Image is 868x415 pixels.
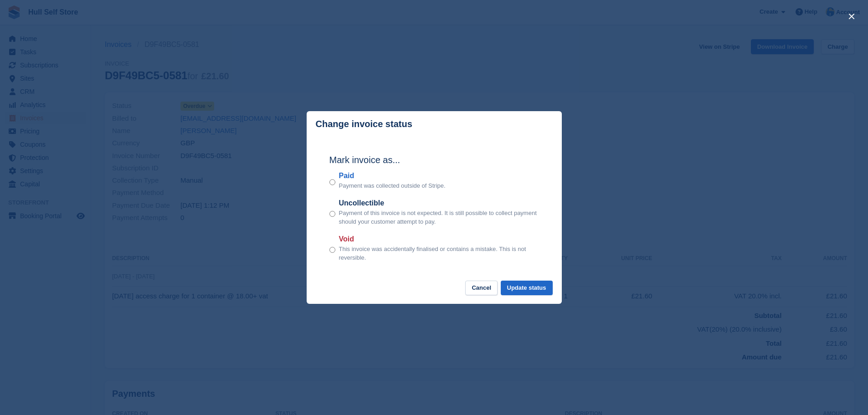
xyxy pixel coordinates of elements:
[339,234,539,245] label: Void
[329,153,539,167] h2: Mark invoice as...
[316,119,412,129] p: Change invoice status
[465,281,498,296] button: Cancel
[339,245,539,262] p: This invoice was accidentally finalised or contains a mistake. This is not reversible.
[339,170,446,181] label: Paid
[339,209,539,226] p: Payment of this invoice is not expected. It is still possible to collect payment should your cust...
[501,281,553,296] button: Update status
[339,181,446,190] p: Payment was collected outside of Stripe.
[844,9,859,24] button: close
[339,198,539,209] label: Uncollectible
